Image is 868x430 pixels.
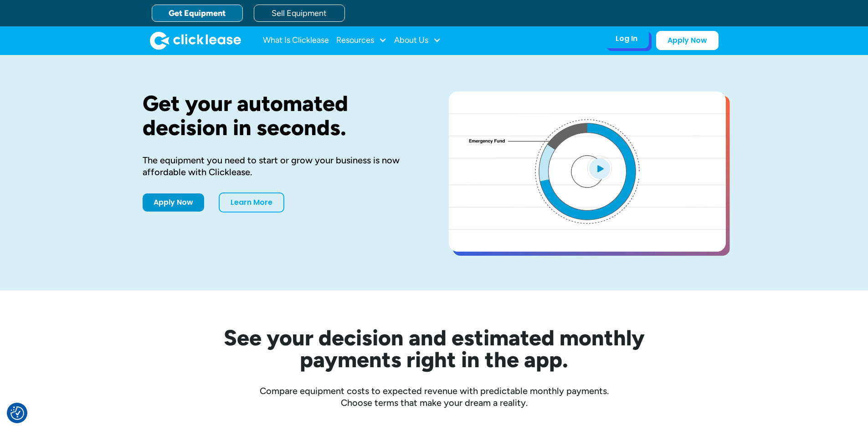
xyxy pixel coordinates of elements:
[254,5,345,22] a: Sell Equipment
[394,31,441,50] div: About Us
[150,31,241,50] a: home
[616,34,637,43] div: Log In
[449,91,726,252] a: open lightbox
[179,327,689,370] h2: See your decision and estimated monthly payments right in the app.
[143,154,420,178] div: The equipment you need to start or grow your business is now affordable with Clicklease.
[336,31,387,50] div: Resources
[152,5,243,22] a: Get Equipment
[150,31,241,50] img: Clicklease logo
[656,31,719,50] a: Apply Now
[143,385,726,409] div: Compare equipment costs to expected revenue with predictable monthly payments. Choose terms that ...
[263,31,329,50] a: What Is Clicklease
[10,406,24,420] img: Revisit consent button
[10,406,24,420] button: Consent Preferences
[587,156,612,181] img: Blue play button logo on a light blue circular background
[143,193,204,212] a: Apply Now
[143,91,420,140] h1: Get your automated decision in seconds.
[219,192,284,212] a: Learn More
